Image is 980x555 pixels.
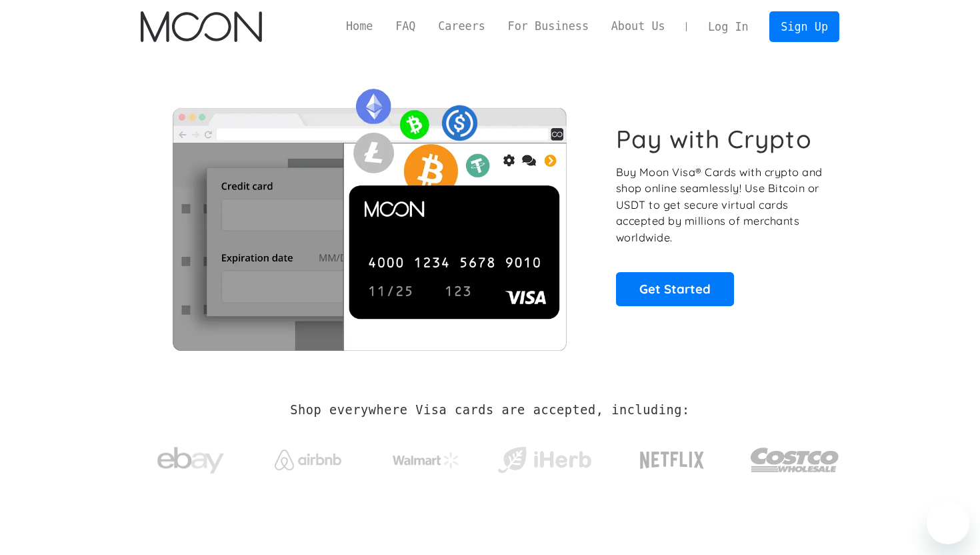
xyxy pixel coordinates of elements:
[141,79,597,350] img: Moon Cards let you spend your crypto anywhere Visa is accepted.
[616,124,812,154] h1: Pay with Crypto
[157,440,224,482] img: ebay
[259,436,358,477] a: Airbnb
[393,452,459,468] img: Walmart
[495,430,594,484] a: iHerb
[769,11,839,41] a: Sign Up
[613,430,732,484] a: Netflix
[697,12,759,41] a: Log In
[639,444,705,477] img: Netflix
[616,164,825,246] p: Buy Moon Visa® Cards with crypto and shop online seamlessly! Use Bitcoin or USDT to get secure vi...
[290,403,689,418] h2: Shop everywhere Visa cards are accepted, including:
[750,422,839,492] a: Costco
[141,426,240,488] a: ebay
[384,18,427,35] a: FAQ
[275,450,341,470] img: Airbnb
[497,18,600,35] a: For Business
[927,502,969,544] iframe: Button to launch messaging window
[141,11,261,42] a: home
[141,11,261,42] img: Moon Logo
[750,435,839,485] img: Costco
[495,443,594,478] img: iHerb
[335,18,384,35] a: Home
[600,18,677,35] a: About Us
[616,272,734,306] a: Get Started
[427,18,496,35] a: Careers
[377,439,476,475] a: Walmart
